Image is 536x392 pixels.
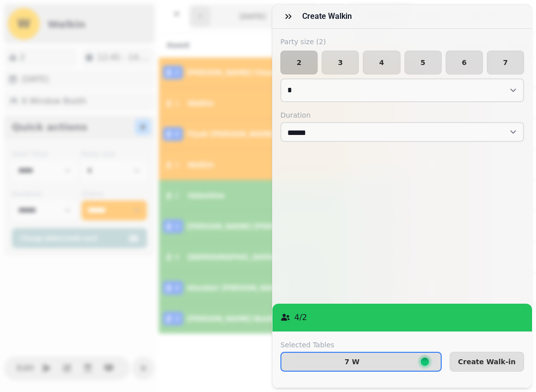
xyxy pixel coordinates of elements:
[280,110,524,120] label: Duration
[458,358,516,365] span: Create Walk-in
[280,340,442,350] label: Selected Tables
[344,358,359,365] p: 7 W
[302,10,356,22] h3: Create walkin
[294,312,307,324] p: 4 / 2
[495,59,516,66] span: 7
[280,51,318,74] button: 2
[280,352,442,372] button: 7 W
[280,37,524,47] label: Party size ( 2 )
[413,59,433,66] span: 5
[289,59,309,66] span: 2
[450,352,524,372] button: Create Walk-in
[446,51,483,74] button: 6
[404,51,442,74] button: 5
[330,59,350,66] span: 3
[363,51,400,74] button: 4
[487,51,524,74] button: 7
[371,59,392,66] span: 4
[322,51,359,74] button: 3
[454,59,474,66] span: 6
